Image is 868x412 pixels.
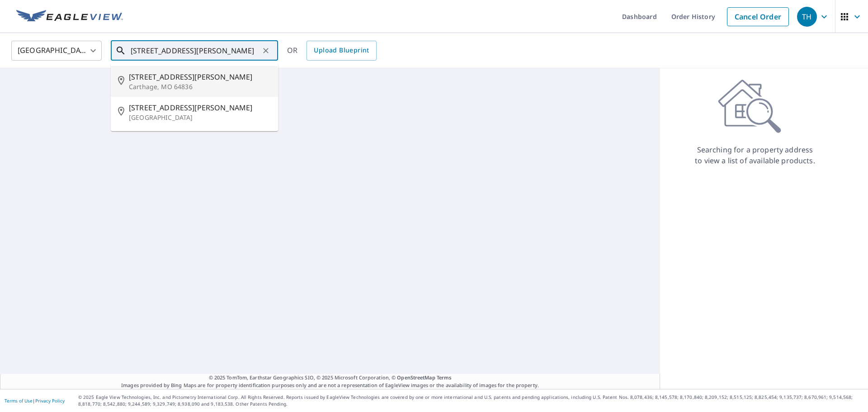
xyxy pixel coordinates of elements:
[16,10,123,24] img: EV Logo
[129,113,271,122] p: [GEOGRAPHIC_DATA]
[259,44,272,57] button: Clear
[131,38,259,63] input: Search by address or latitude-longitude
[129,102,271,113] span: [STREET_ADDRESS][PERSON_NAME]
[397,374,435,381] a: OpenStreetMap
[78,394,863,407] p: © 2025 Eagle View Technologies, Inc. and Pictometry International Corp. All Rights Reserved. Repo...
[35,398,65,404] a: Privacy Policy
[437,374,452,381] a: Terms
[287,41,377,61] div: OR
[694,144,816,166] p: Searching for a property address to view a list of available products.
[797,7,817,27] div: TH
[5,398,65,403] p: |
[307,41,376,61] a: Upload Blueprint
[11,38,102,63] div: [GEOGRAPHIC_DATA]
[129,82,271,91] p: Carthage, MO 64836
[5,398,33,404] a: Terms of Use
[129,71,271,82] span: [STREET_ADDRESS][PERSON_NAME]
[314,45,369,56] span: Upload Blueprint
[727,7,789,26] a: Cancel Order
[209,374,452,382] span: © 2025 TomTom, Earthstar Geographics SIO, © 2025 Microsoft Corporation, ©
